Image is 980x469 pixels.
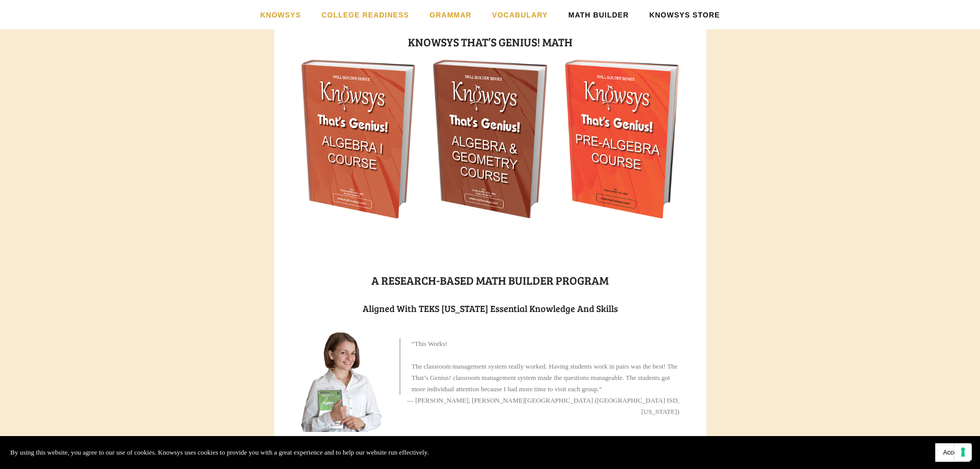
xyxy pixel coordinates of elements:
[301,271,680,289] h1: A Research-Based Math Builder Program
[400,395,680,418] figcaption: — [PERSON_NAME], [PERSON_NAME][GEOGRAPHIC_DATA] ([GEOGRAPHIC_DATA] ISD, [US_STATE])
[599,385,602,393] span: ”
[433,60,547,218] img: 20190704 Fotolia_9413879_S_side_stand with transparent background MMA -book.png
[954,443,972,461] button: Your consent preferences for tracking technologies
[412,340,415,348] span: “
[301,32,680,51] h1: Knowsys that’s Genius! Math
[301,332,383,431] img: 20100720_Fotolia_17649246_M_teacher_F_KG.png
[301,60,416,218] img: 20190704 Fotolia_9413879_S_side_stand with transparent background Alg 1 -book.png
[943,449,962,456] span: Accept
[301,303,680,314] h2: Aligned with TEKS [US_STATE] Essential Knowledge and Skills
[400,338,680,395] blockquote: This Works! The classroom management system really worked. Having students work in pairs was the ...
[935,443,970,462] button: Accept
[10,447,429,458] p: By using this website, you agree to our use of cookies. Knowsys uses cookies to provide you with ...
[565,60,680,218] img: 20190503 Pre-Algebra Fotolia_9413879_S_side_stand_transparent (1).png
